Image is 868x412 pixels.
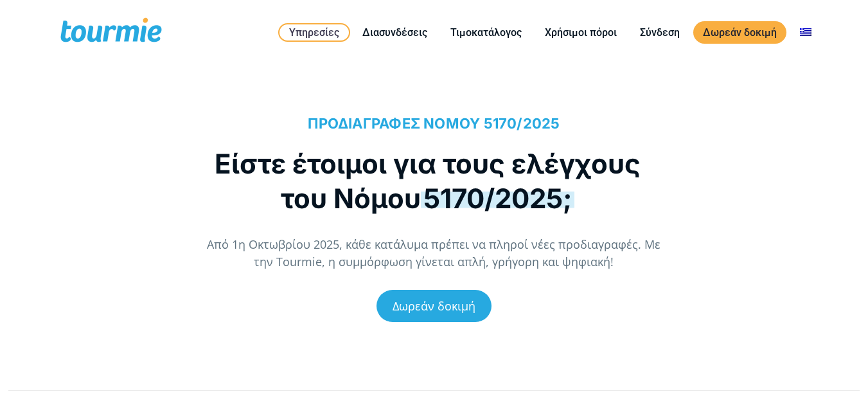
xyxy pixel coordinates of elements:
span: 5170/2025; [421,182,574,215]
a: Δωρεάν δοκιμή [693,21,786,44]
h1: Είστε έτοιμοι για τους ελέγχους του Νόμου [201,147,654,216]
span: ΠΡΟΔΙΑΓΡΑΦΕΣ ΝΟΜΟΥ 5170/2025 [308,115,560,132]
a: Διασυνδέσεις [353,24,437,40]
p: Από 1η Οκτωβρίου 2025, κάθε κατάλυμα πρέπει να πληροί νέες προδιαγραφές. Με την Tourmie, η συμμόρ... [201,236,667,271]
a: Χρήσιμοι πόροι [535,24,626,40]
a: Υπηρεσίες [278,23,350,42]
a: Δωρεάν δοκιμή [376,290,492,322]
a: Σύνδεση [630,24,689,40]
a: Αλλαγή σε [790,24,821,40]
a: Τιμοκατάλογος [441,24,531,40]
